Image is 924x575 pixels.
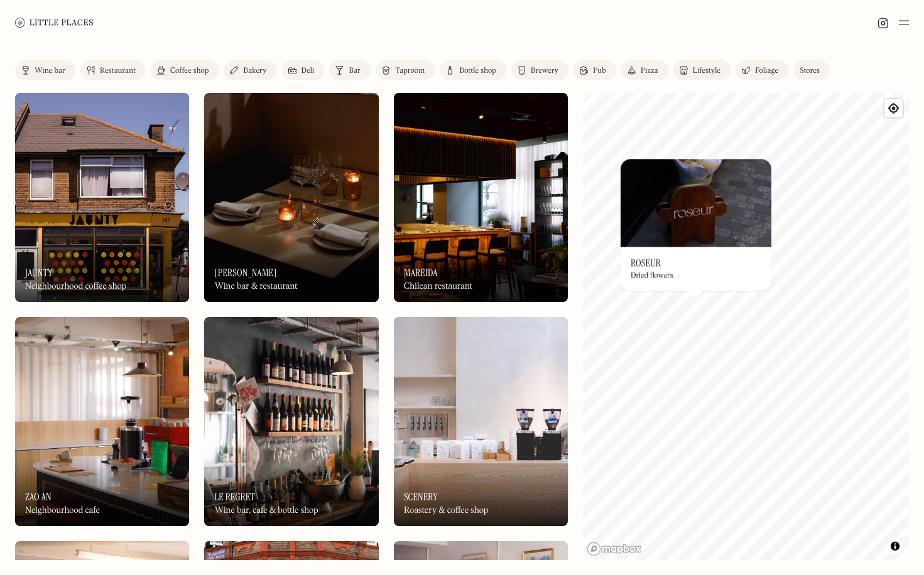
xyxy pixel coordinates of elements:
[587,542,642,556] a: Mapbox homepage
[884,99,903,117] button: Find my location
[394,317,568,526] img: Scenery
[593,67,606,75] div: Pub
[440,60,506,80] a: Bottle shop
[329,60,371,80] a: Bar
[641,67,658,75] div: Pizza
[404,281,472,292] div: Chilean restaurant
[204,317,378,526] a: Le RegretLe RegretLe RegretWine bar, cafe & bottle shop
[395,67,425,75] div: Taproom
[800,67,820,75] div: Stores
[214,281,297,292] div: Wine bar & restaurant
[204,317,378,526] img: Le Regret
[511,60,568,80] a: Brewery
[891,539,899,553] span: Toggle attribution
[204,93,378,302] a: LunaLuna[PERSON_NAME]Wine bar & restaurant
[394,93,568,302] a: MareidaMareidaMareidaChilean restaurant
[80,60,146,80] a: Restaurant
[25,267,53,279] h3: Jaunty
[573,60,616,80] a: Pub
[214,491,254,503] h3: Le Regret
[404,267,438,279] h3: Mareida
[621,60,668,80] a: Pizza
[25,491,52,503] h3: Zao An
[170,67,209,75] div: Coffee shop
[243,67,266,75] div: Bakery
[15,317,189,526] a: Zao AnZao AnZao AnNeighbourhood cafe
[204,93,378,302] img: Luna
[459,67,496,75] div: Bottle shop
[631,272,673,281] div: Dried flowers
[631,257,661,269] h3: Roseur
[15,317,189,526] img: Zao An
[376,60,435,80] a: Taproom
[151,60,219,80] a: Coffee shop
[35,67,65,75] div: Wine bar
[736,60,788,80] a: Foliage
[15,93,189,302] a: JauntyJauntyJauntyNeighbourhood coffee shop
[214,505,318,516] div: Wine bar, cafe & bottle shop
[25,281,126,292] div: Neighbourhood coffee shop
[531,67,558,75] div: Brewery
[214,267,276,279] h3: [PERSON_NAME]
[583,93,909,560] canvas: Map
[100,67,136,75] div: Restaurant
[693,67,720,75] div: Lifestyle
[15,60,75,80] a: Wine bar
[349,67,361,75] div: Bar
[25,505,100,516] div: Neighbourhood cafe
[15,93,189,302] img: Jaunty
[673,60,731,80] a: Lifestyle
[621,159,771,291] a: RoseurRoseurRoseurDried flowers
[394,317,568,526] a: SceneryScenerySceneryRoastery & coffee shop
[394,93,568,302] img: Mareida
[282,60,325,80] a: Deli
[755,67,778,75] div: Foliage
[224,60,276,80] a: Bakery
[793,60,830,80] a: Stores
[404,491,438,503] h3: Scenery
[888,539,903,554] button: Toggle attribution
[621,159,771,247] img: Roseur
[404,505,488,516] div: Roastery & coffee shop
[302,67,315,75] div: Deli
